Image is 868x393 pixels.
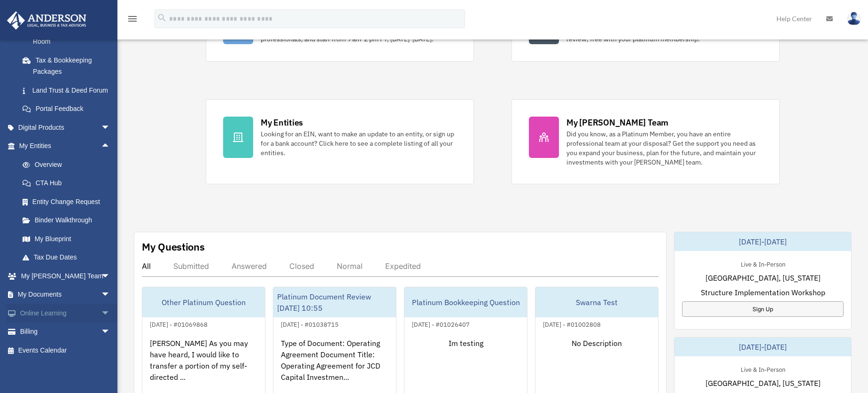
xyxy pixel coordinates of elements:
[7,137,124,156] a: My Entitiesarrow_drop_up
[7,118,124,137] a: Digital Productsarrow_drop_down
[101,304,120,323] span: arrow_drop_down
[535,287,658,317] div: Swarna Test
[337,261,363,271] div: Normal
[273,319,346,329] div: [DATE] - #01038715
[101,137,120,156] span: arrow_drop_up
[674,232,851,251] div: [DATE]-[DATE]
[682,301,844,317] a: Sign Up
[733,364,793,374] div: Live & In-Person
[127,13,138,24] i: menu
[7,304,124,322] a: Online Learningarrow_drop_down
[232,261,267,271] div: Answered
[273,287,396,317] div: Platinum Document Review [DATE] 10:55
[289,261,314,271] div: Closed
[13,174,124,193] a: CTA Hub
[173,261,209,271] div: Submitted
[101,322,120,342] span: arrow_drop_down
[733,259,793,268] div: Live & In-Person
[101,118,120,137] span: arrow_drop_down
[142,287,265,317] div: Other Platinum Question
[705,377,821,389] span: [GEOGRAPHIC_DATA], [US_STATE]
[705,272,821,283] span: [GEOGRAPHIC_DATA], [US_STATE]
[13,51,124,81] a: Tax & Bookkeeping Packages
[206,99,474,184] a: My Entities Looking for an EIN, want to make an update to an entity, or sign up for a bank accoun...
[701,287,825,298] span: Structure Implementation Workshop
[101,285,120,305] span: arrow_drop_down
[7,341,124,360] a: Events Calendar
[535,319,608,329] div: [DATE] - #01002808
[261,117,303,128] div: My Entities
[101,267,120,286] span: arrow_drop_down
[404,287,527,317] div: Platinum Bookkeeping Question
[13,192,124,211] a: Entity Change Request
[4,11,89,30] img: Anderson Advisors Platinum Portal
[512,99,780,184] a: My [PERSON_NAME] Team Did you know, as a Platinum Member, you have an entire professional team at...
[566,129,762,167] div: Did you know, as a Platinum Member, you have an entire professional team at your disposal? Get th...
[566,117,668,128] div: My [PERSON_NAME] Team
[13,229,124,248] a: My Blueprint
[674,338,851,356] div: [DATE]-[DATE]
[261,129,457,157] div: Looking for an EIN, want to make an update to an entity, or sign up for a bank account? Click her...
[7,267,124,285] a: My [PERSON_NAME] Teamarrow_drop_down
[13,81,124,100] a: Land Trust & Deed Forum
[404,319,477,329] div: [DATE] - #01026407
[13,211,124,230] a: Binder Walkthrough
[142,240,205,254] div: My Questions
[13,248,124,267] a: Tax Due Dates
[7,322,124,341] a: Billingarrow_drop_down
[13,100,124,118] a: Portal Feedback
[142,261,151,271] div: All
[13,155,124,174] a: Overview
[385,261,421,271] div: Expedited
[142,319,215,329] div: [DATE] - #01069868
[7,285,124,304] a: My Documentsarrow_drop_down
[127,16,138,24] a: menu
[157,13,167,23] i: search
[847,12,861,25] img: User Pic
